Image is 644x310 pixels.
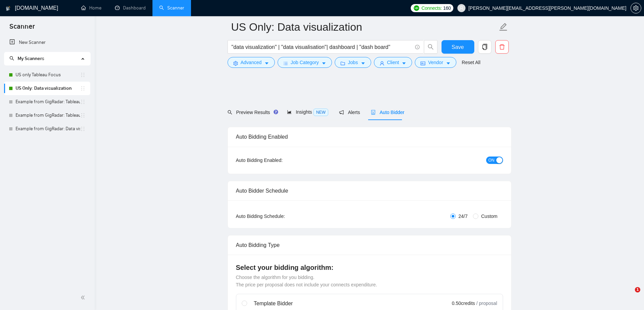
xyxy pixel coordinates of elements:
[9,36,85,49] a: New Scanner
[478,213,500,220] span: Custom
[283,61,288,66] span: bars
[4,109,90,122] li: Example from GigRadar: Tableau
[428,59,443,66] span: Vendor
[476,300,497,307] span: / proposal
[80,113,86,118] span: holder
[6,3,10,14] img: logo
[278,57,332,68] button: barsJob Categorycaret-down
[335,57,371,68] button: folderJobscaret-down
[236,213,325,220] div: Auto Bidding Schedule:
[236,157,325,164] div: Auto Bidding Enabled:
[321,61,326,66] span: caret-down
[9,56,14,61] span: search
[16,82,80,95] a: US Only: Data visualization
[496,44,508,50] span: delete
[4,36,90,49] li: New Scanner
[424,44,437,50] span: search
[339,110,344,115] span: notification
[415,45,420,49] span: info-circle
[387,59,399,66] span: Client
[442,40,474,54] button: Save
[236,235,503,255] div: Auto Bidding Type
[16,109,80,122] a: Example from GigRadar: Tableau
[340,61,345,66] span: folder
[291,59,319,66] span: Job Category
[231,19,498,35] input: Scanner name...
[236,263,503,272] h4: Select your bidding algorithm:
[80,72,86,78] span: holder
[499,23,508,31] span: edit
[236,275,377,287] span: Choose the algorithm for you bidding. The price per proposal does not include your connects expen...
[446,61,451,66] span: caret-down
[462,59,480,66] a: Reset All
[80,126,86,132] span: holder
[415,57,456,68] button: idcardVendorcaret-down
[452,300,475,307] span: 0.50 credits
[81,5,101,11] a: homeHome
[233,61,238,66] span: setting
[236,181,503,200] div: Auto Bidder Schedule
[348,59,358,66] span: Jobs
[371,110,404,115] span: Auto Bidder
[630,3,641,13] button: setting
[236,127,503,146] div: Auto Bidding Enabled
[80,99,86,105] span: holder
[421,61,425,66] span: idcard
[232,43,412,51] input: Search Freelance Jobs...
[241,59,262,66] span: Advanced
[422,4,442,12] span: Connects:
[478,40,492,54] button: copy
[16,68,80,82] a: US only Tableau Focus
[4,122,90,136] li: Example from GigRadar: Data visualization
[361,61,365,66] span: caret-down
[287,110,292,114] span: area-chart
[80,294,87,301] span: double-left
[4,22,40,36] span: Scanner
[115,5,146,11] a: dashboardDashboard
[16,122,80,136] a: Example from GigRadar: Data visualization
[18,56,44,61] span: My Scanners
[228,110,276,115] span: Preview Results
[264,61,269,66] span: caret-down
[273,109,279,115] div: Tooltip anchor
[478,44,491,50] span: copy
[16,95,80,109] a: Example from GigRadar: Tableau + something
[228,110,232,115] span: search
[443,4,451,12] span: 160
[4,68,90,82] li: US only Tableau Focus
[80,86,86,91] span: holder
[4,95,90,109] li: Example from GigRadar: Tableau + something
[621,287,637,303] iframe: Intercom live chat
[424,40,437,54] button: search
[313,109,328,116] span: NEW
[488,157,495,164] span: ON
[228,57,275,68] button: settingAdvancedcaret-down
[287,109,328,115] span: Insights
[254,300,411,308] div: Template Bidder
[402,61,406,66] span: caret-down
[635,287,640,292] span: 1
[459,6,464,10] span: user
[4,82,90,95] li: US Only: Data visualization
[452,43,464,51] span: Save
[495,40,509,54] button: delete
[414,5,419,11] img: upwork-logo.png
[630,5,641,11] a: setting
[456,213,470,220] span: 24/7
[371,110,376,115] span: robot
[380,61,384,66] span: user
[339,110,360,115] span: Alerts
[159,5,184,11] a: searchScanner
[374,57,412,68] button: userClientcaret-down
[9,56,44,61] span: My Scanners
